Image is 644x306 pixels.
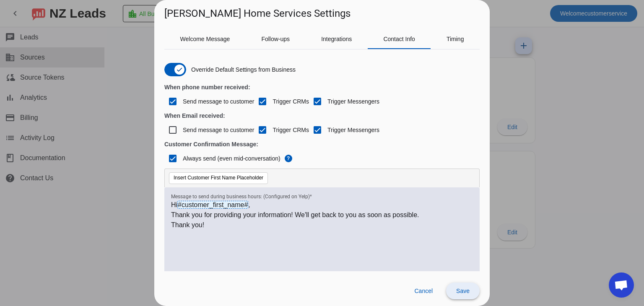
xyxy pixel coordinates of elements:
button: Save [446,283,480,299]
div: Open chat [609,272,634,298]
button: Cancel [408,283,439,299]
p: Thank you for providing your information! We'll get back to you as soon as possible. [171,210,473,220]
h4: Customer Confirmation Message: [164,140,480,148]
span: Welcome Message [180,36,230,42]
h4: When phone number received: [164,83,480,91]
p: Hi , [171,200,473,210]
label: Trigger СRMs [271,126,309,134]
span: #customer_first_name# [177,201,248,209]
label: Trigger Messengers [326,126,379,134]
span: Cancel [414,288,433,294]
h1: [PERSON_NAME] Home Services Settings [164,7,351,20]
span: Timing [447,36,464,42]
span: Integrations [321,36,352,42]
button: Insert Customer First Name Placeholder [169,172,268,184]
span: Save [456,288,470,294]
span: ? [285,155,292,162]
span: Follow-ups [261,36,290,42]
label: Override Default Settings from Business [190,65,296,74]
label: Send message to customer [181,97,254,106]
label: Trigger СRMs [271,97,309,106]
span: Contact Info [383,36,415,42]
h4: When Email received: [164,112,480,120]
label: Trigger Messengers [326,97,379,106]
label: Send message to customer [181,126,254,134]
label: Always send (even mid-conversation) [181,154,280,163]
p: Thank you! [171,220,473,230]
